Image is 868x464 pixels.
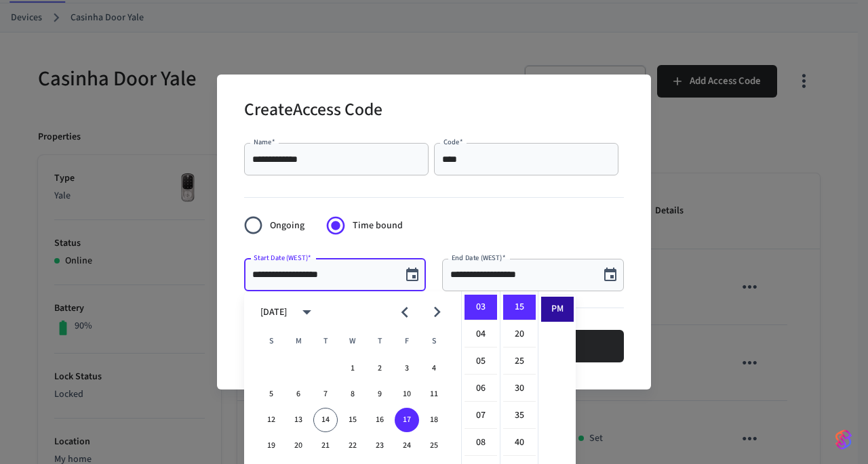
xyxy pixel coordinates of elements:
[395,408,419,432] button: 17
[503,376,536,402] li: 30 minutes
[313,382,338,406] button: 7
[465,349,497,375] li: 5 hours
[254,137,275,147] label: Name
[422,434,446,458] button: 25
[259,328,283,355] span: Sunday
[835,429,852,450] img: SeamLogoGradient.69752ec5.svg
[443,137,463,147] label: Code
[259,434,283,458] button: 19
[422,408,446,432] button: 18
[286,328,311,355] span: Monday
[340,434,365,458] button: 22
[422,356,446,381] button: 4
[465,430,497,456] li: 8 hours
[259,408,283,432] button: 12
[452,253,506,263] label: End Date (WEST)
[422,328,446,355] span: Saturday
[313,408,338,432] button: 14
[395,434,419,458] button: 24
[503,322,536,347] li: 20 minutes
[465,376,497,402] li: 6 hours
[260,305,287,320] div: [DATE]
[286,382,311,406] button: 6
[368,434,392,458] button: 23
[368,356,392,381] button: 2
[597,261,624,289] button: Choose date, selected date is Oct 14, 2025
[270,219,304,233] span: Ongoing
[244,91,382,132] h2: Create Access Code
[353,219,403,233] span: Time bound
[389,296,420,328] button: Previous month
[286,434,311,458] button: 20
[465,295,497,320] li: 3 hours
[313,328,338,355] span: Tuesday
[465,322,497,347] li: 4 hours
[422,382,446,406] button: 11
[395,356,419,381] button: 3
[340,356,365,381] button: 1
[503,295,536,320] li: 15 minutes
[395,328,419,355] span: Friday
[541,297,574,322] li: PM
[421,296,453,328] button: Next month
[286,408,311,432] button: 13
[368,382,392,406] button: 9
[313,434,338,458] button: 21
[340,382,365,406] button: 8
[395,382,419,406] button: 10
[503,403,536,429] li: 35 minutes
[254,253,311,263] label: Start Date (WEST)
[368,408,392,432] button: 16
[340,408,365,432] button: 15
[368,328,392,355] span: Thursday
[291,296,323,328] button: calendar view is open, switch to year view
[259,382,283,406] button: 5
[340,328,365,355] span: Wednesday
[503,349,536,375] li: 25 minutes
[465,403,497,429] li: 7 hours
[503,430,536,456] li: 40 minutes
[399,261,426,289] button: Choose date, selected date is Oct 17, 2025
